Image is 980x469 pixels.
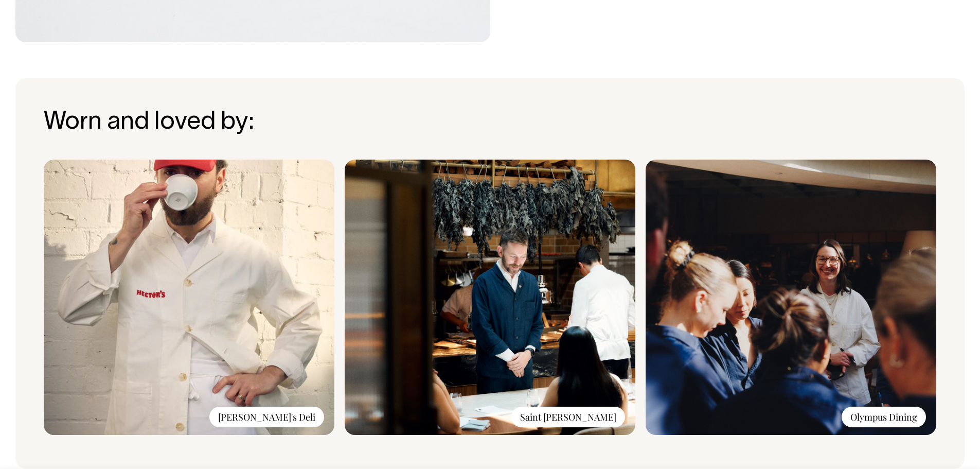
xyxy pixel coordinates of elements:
div: Olympus Dining [842,407,926,427]
h3: Worn and loved by: [44,109,936,136]
img: Olympus_-_Worn__Loved_By.png [646,160,936,435]
img: Hectors-Deli-2.jpg [44,160,334,435]
img: Saint_Peter_-_Worn_Loved_By.png [345,160,635,435]
div: [PERSON_NAME]'s Deli [209,407,324,427]
div: Saint [PERSON_NAME] [511,407,625,427]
